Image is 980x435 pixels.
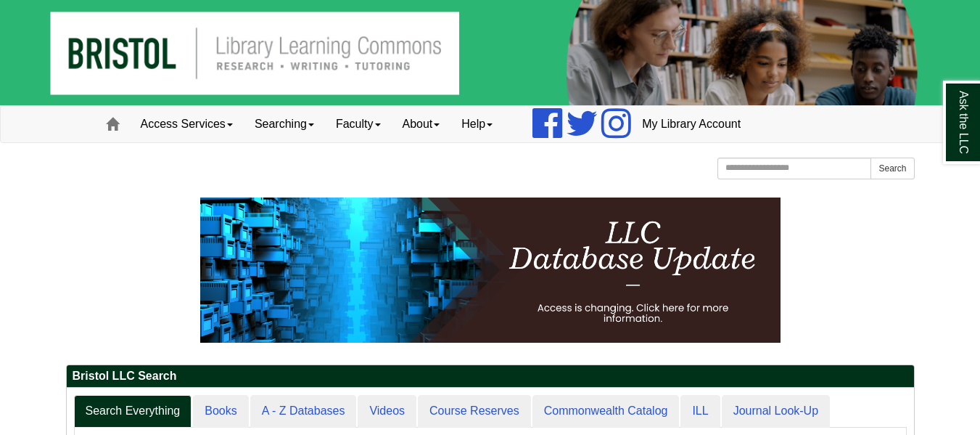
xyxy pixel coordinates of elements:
a: Faculty [325,106,392,142]
a: Searching [244,106,325,142]
a: ILL [680,395,720,428]
a: Books [193,395,248,428]
a: Access Services [130,106,244,142]
a: Course Reserves [418,395,531,428]
img: HTML tutorial [200,198,781,343]
a: My Library Account [631,106,752,142]
a: Search Everything [74,395,192,428]
a: Commonwealth Catalog [532,395,680,428]
a: A - Z Databases [250,395,357,428]
a: About [392,106,451,142]
a: Journal Look-Up [722,395,830,428]
a: Videos [358,395,416,428]
a: Help [450,106,503,142]
h2: Bristol LLC Search [67,365,914,388]
button: Search [870,158,914,179]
